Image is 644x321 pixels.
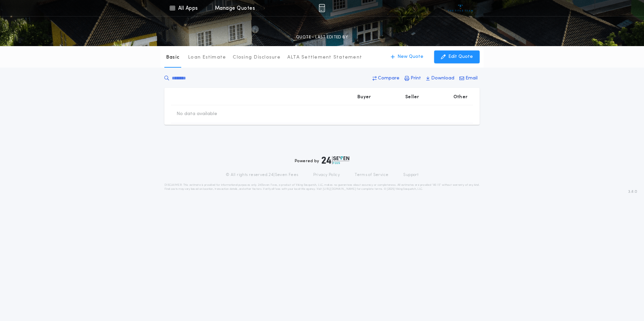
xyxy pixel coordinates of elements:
[319,4,325,12] img: img
[431,75,454,82] p: Download
[448,5,473,11] img: vs-icon
[448,53,473,60] p: Edit Quote
[171,105,223,123] td: No data available
[397,53,423,60] p: New Quote
[313,172,340,178] a: Privacy Policy
[166,54,180,61] p: Basic
[402,72,423,84] button: Print
[457,72,480,84] button: Email
[323,188,356,190] a: [URL][DOMAIN_NAME]
[355,172,388,178] a: Terms of Service
[384,50,430,63] button: New Quote
[164,183,480,191] p: DISCLAIMER: This estimate is provided for informational purposes only. 24|Seven Fees, a product o...
[628,189,637,195] span: 3.8.0
[453,94,468,101] p: Other
[188,54,226,61] p: Loan Estimate
[296,34,348,41] p: QUOTE - LAST EDITED BY
[233,54,281,61] p: Closing Disclosure
[322,156,349,164] img: logo
[295,156,349,164] div: Powered by
[357,94,371,101] p: Buyer
[424,72,456,84] button: Download
[405,94,419,101] p: Seller
[465,75,478,82] p: Email
[378,75,399,82] p: Compare
[411,75,421,82] p: Print
[434,50,480,63] button: Edit Quote
[403,172,418,178] a: Support
[371,72,401,84] button: Compare
[287,54,362,61] p: ALTA Settlement Statement
[226,172,298,178] p: © All rights reserved. 24|Seven Fees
